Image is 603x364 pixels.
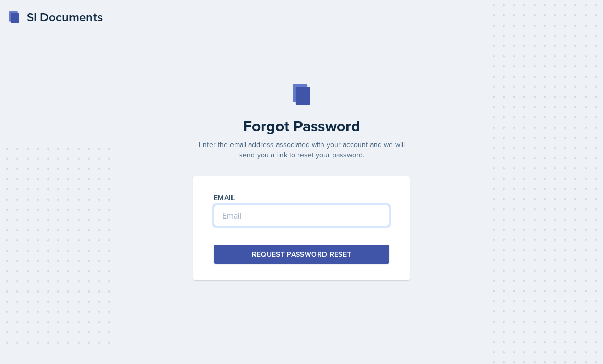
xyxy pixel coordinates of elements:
label: Email [214,192,235,203]
a: SI Documents [8,8,103,27]
button: Request Password Reset [214,245,389,264]
p: Enter the email address associated with your account and we will send you a link to reset your pa... [187,139,416,160]
h2: Forgot Password [187,117,416,135]
input: Email [214,205,389,226]
div: Request Password Reset [252,249,352,259]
